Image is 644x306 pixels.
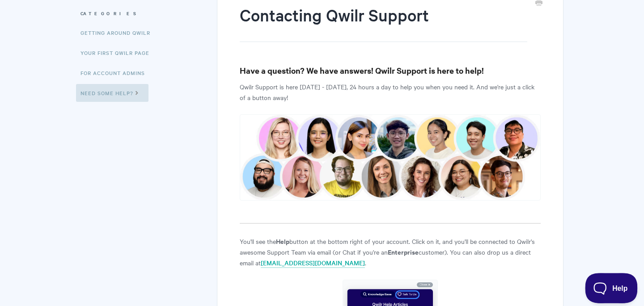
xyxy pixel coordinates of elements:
iframe: Toggle Customer Support [585,273,638,303]
h1: Contacting Qwilr Support [240,4,527,42]
strong: Have a question? We have answers! Qwilr Support is here to help! [240,65,484,76]
h3: Categories [80,5,192,21]
a: Getting Around Qwilr [80,24,157,42]
a: Need Some Help? [76,84,148,102]
b: Enterprise [388,247,419,256]
img: file-sbiJv63vfu.png [240,114,541,201]
p: You'll see the button at the bottom right of your account. Click on it, and you'll be connected t... [240,236,541,268]
p: Qwilr Support is here [DATE] - [DATE], 24 hours a day to help you when you need it. And we're jus... [240,81,541,103]
a: Your First Qwilr Page [80,44,156,62]
a: For Account Admins [80,64,152,82]
a: [EMAIL_ADDRESS][DOMAIN_NAME] [261,258,365,268]
b: Help [276,236,289,246]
